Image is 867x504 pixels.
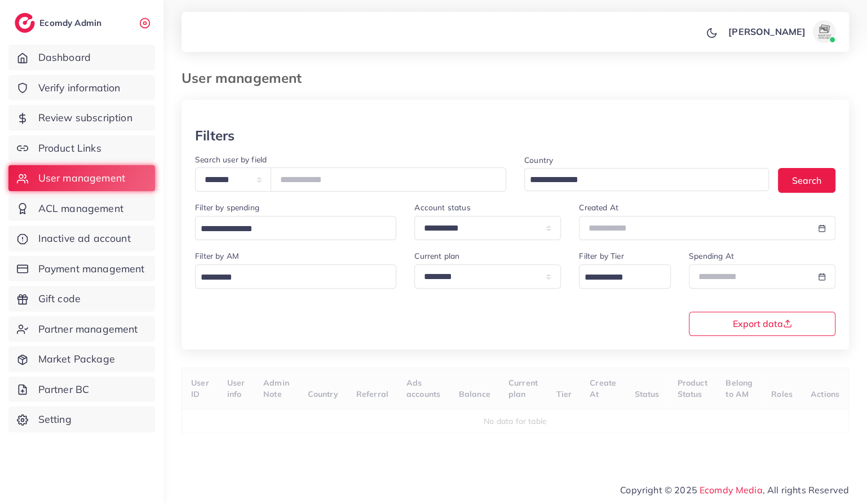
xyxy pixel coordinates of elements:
[38,50,91,65] span: Dashboard
[197,269,382,286] input: Search for option
[579,250,623,262] label: Filter by Tier
[15,13,35,33] img: logo
[689,312,835,336] button: Export data
[579,202,618,213] label: Created At
[195,154,267,165] label: Search user by field
[195,127,235,144] h3: Filters
[620,483,849,497] span: Copyright © 2025
[8,135,155,161] a: Product Links
[8,286,155,312] a: Gift code
[195,264,396,289] div: Search for option
[526,171,754,189] input: Search for option
[195,250,239,262] label: Filter by AM
[38,412,72,427] span: Setting
[8,75,155,101] a: Verify information
[8,346,155,372] a: Market Package
[8,105,155,131] a: Review subscription
[38,352,115,366] span: Market Package
[8,226,155,251] a: Inactive ad account
[38,201,123,216] span: ACL management
[8,256,155,282] a: Payment management
[414,202,470,213] label: Account status
[733,319,792,328] span: Export data
[38,262,145,276] span: Payment management
[524,168,769,191] div: Search for option
[728,25,806,38] p: [PERSON_NAME]
[38,382,90,397] span: Partner BC
[813,20,835,43] img: avatar
[579,264,671,289] div: Search for option
[8,316,155,342] a: Partner management
[8,196,155,222] a: ACL management
[8,406,155,432] a: Setting
[195,202,259,213] label: Filter by spending
[38,81,121,95] span: Verify information
[195,216,396,240] div: Search for option
[8,165,155,191] a: User management
[778,168,835,192] button: Search
[15,13,104,33] a: logoEcomdy Admin
[8,45,155,70] a: Dashboard
[524,154,553,166] label: Country
[8,377,155,403] a: Partner BC
[581,269,656,286] input: Search for option
[39,17,104,28] h2: Ecomdy Admin
[414,250,459,262] label: Current plan
[700,484,763,496] a: Ecomdy Media
[38,110,132,125] span: Review subscription
[182,70,311,86] h3: User management
[38,322,138,337] span: Partner management
[689,250,734,262] label: Spending At
[197,220,382,238] input: Search for option
[763,483,849,497] span: , All rights Reserved
[38,291,81,306] span: Gift code
[38,141,101,156] span: Product Links
[38,231,131,246] span: Inactive ad account
[722,20,840,43] a: [PERSON_NAME]avatar
[38,171,125,185] span: User management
